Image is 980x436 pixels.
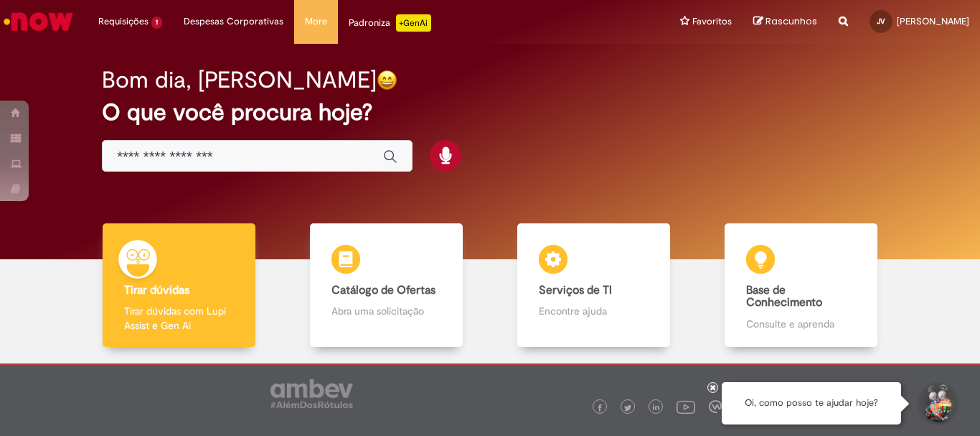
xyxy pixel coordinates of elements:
img: logo_footer_workplace.png [709,400,722,413]
button: Iniciar Conversa de Suporte [915,382,958,425]
b: Base de Conhecimento [746,283,822,310]
img: ServiceNow [1,7,75,36]
h2: O que você procura hoje? [102,100,878,125]
p: Tirar dúvidas com Lupi Assist e Gen Ai [124,304,233,333]
b: Catálogo de Ofertas [331,283,435,297]
span: Favoritos [692,14,732,29]
b: Serviços de TI [539,283,612,297]
a: Tirar dúvidas Tirar dúvidas com Lupi Assist e Gen Ai [75,223,283,348]
span: Requisições [98,14,149,29]
img: logo_footer_linkedin.png [653,404,660,412]
img: logo_footer_facebook.png [596,404,603,412]
p: +GenAi [396,14,431,32]
h2: Bom dia, [PERSON_NAME] [102,68,377,93]
div: Oi, como posso te ajudar hoje? [722,382,901,425]
span: JV [877,17,885,26]
img: logo_footer_twitter.png [624,404,631,412]
a: Rascunhos [753,15,817,29]
span: More [305,14,327,29]
img: logo_footer_youtube.png [677,397,695,416]
a: Serviços de TI Encontre ajuda [490,223,697,348]
div: Padroniza [349,14,431,32]
span: Rascunhos [765,14,817,28]
p: Encontre ajuda [539,304,648,318]
img: happy-face.png [377,70,397,91]
img: logo_footer_ambev_rotulo_gray.png [270,379,353,408]
p: Abra uma solicitação [331,304,440,318]
a: Catálogo de Ofertas Abra uma solicitação [283,223,490,348]
span: [PERSON_NAME] [897,15,969,27]
span: 1 [151,17,162,29]
span: Despesas Corporativas [184,14,283,29]
p: Consulte e aprenda [746,317,855,331]
a: Base de Conhecimento Consulte e aprenda [697,223,905,348]
b: Tirar dúvidas [124,283,189,297]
